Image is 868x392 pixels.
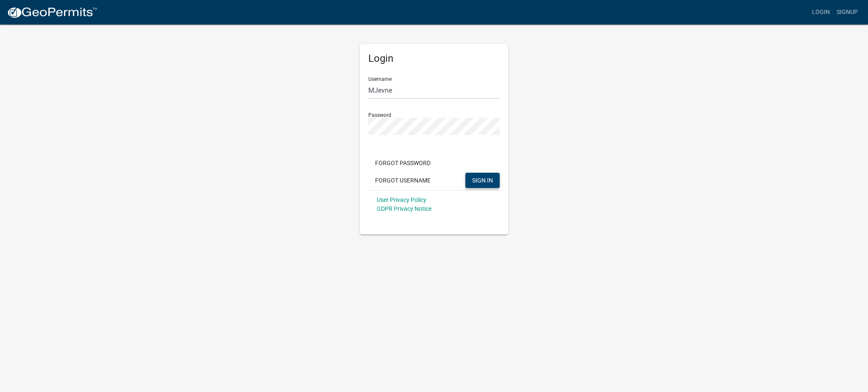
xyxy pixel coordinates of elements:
[809,4,833,20] a: Login
[368,173,437,188] button: Forgot Username
[377,205,431,212] a: GDPR Privacy Notice
[368,155,437,171] button: Forgot Password
[368,52,500,65] h5: Login
[472,177,493,183] span: SIGN IN
[465,173,500,188] button: SIGN IN
[377,196,426,203] a: User Privacy Policy
[833,4,861,20] a: Signup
